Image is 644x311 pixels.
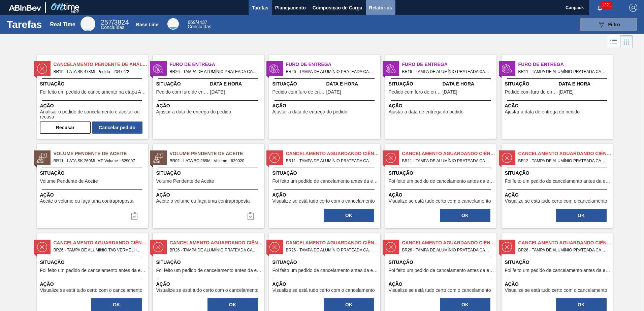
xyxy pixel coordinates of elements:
img: icon-task-complete [247,212,255,220]
span: Visualize se está tudo certo com o cancelamento [505,199,607,204]
span: Volume Pendente de Aceite [54,150,148,157]
span: Ação [389,102,495,109]
span: BR12 - TAMPA DE ALUMÍNIO PRATEADA CANPACK CDL Pedido - 631768 [518,157,607,165]
span: Tarefas [252,4,268,12]
span: BR26 - TAMPA DE ALUMÍNIO TAB VERMELHO CANPACK CDL Pedido - 631791 [54,246,142,254]
span: / 3824 [101,19,129,26]
span: Visualize se está tudo certo com o cancelamento [505,288,607,293]
img: status [269,64,280,74]
span: Cancelamento aguardando ciência [54,239,148,246]
span: Volume Pendente de Aceite [156,179,214,184]
span: Situação [156,80,208,88]
span: Situação [505,170,611,177]
span: Situação [505,259,611,266]
span: Ação [505,281,611,288]
button: icon-task-complete [243,209,259,223]
span: 1321 [601,1,612,9]
span: BR11 - TAMPA DE ALUMÍNIO PRATEADA CANPACK CDL Pedido - 607198 [402,157,491,165]
button: OK [556,209,607,222]
span: Ajustar a data de entrega do pedido [389,109,464,114]
span: Ação [389,192,495,199]
span: Situação [389,259,495,266]
span: Situação [389,80,441,88]
span: Filtro [608,22,620,27]
span: Ação [156,281,262,288]
img: icon-task-complete [130,212,138,220]
span: 02/10/2025, [559,90,574,95]
span: Cancelamento aguardando ciência [402,239,496,246]
span: Pedido com furo de entrega [156,90,208,95]
span: Visualize se está tudo certo com o cancelamento [389,288,491,293]
img: status [153,153,163,163]
img: status [37,64,47,74]
span: 257 [101,19,112,26]
img: status [269,153,280,163]
span: Ajustar a data de entrega do pedido [505,109,580,114]
img: status [386,153,396,163]
img: status [153,242,163,252]
img: status [153,64,163,74]
span: Cancelamento aguardando ciência [402,150,496,157]
span: Situação [40,259,146,266]
span: Situação [156,170,262,177]
div: Completar tarefa: 30332469 [40,120,142,134]
span: Situação [272,259,379,266]
button: Cancelar pedido [92,122,142,134]
span: Furo de Entrega [518,61,613,68]
span: Pedido com furo de entrega [389,90,441,95]
span: Ação [505,192,611,199]
div: Visão em Cards [620,35,633,48]
div: Base Line [136,22,158,27]
span: Furo de Entrega [286,61,380,68]
span: Foi feito um pedido de cancelamento antes da etapa de aguardando faturamento [272,179,379,184]
span: Concluídas [101,25,124,30]
span: Situação [272,170,379,177]
div: Real Time [80,16,95,31]
span: Ação [272,192,379,199]
span: Visualize se está tudo certo com o cancelamento [156,288,259,293]
img: status [502,153,512,163]
span: BR26 - TAMPA DE ALUMÍNIO PRATEADA CANPACK CDL Pedido - 665871 [170,246,259,254]
span: Pedido com furo de entrega [505,90,557,95]
span: Situação [156,259,262,266]
button: OK [324,209,374,222]
span: Foi feito um pedido de cancelamento antes da etapa de aguardando faturamento [505,268,611,273]
span: 669 [188,20,195,25]
span: Foi feito um pedido de cancelamento na etapa Aguardando Faturamento [40,90,146,95]
span: Foi feito um pedido de cancelamento antes da etapa de aguardando faturamento [389,179,495,184]
span: Situação [389,170,495,177]
img: status [37,153,47,163]
span: Situação [505,80,557,88]
span: Ação [272,102,379,109]
span: Ação [389,281,495,288]
span: Ação [40,102,146,109]
span: BR19 - LATA SK 473ML Pedido - 2047272 [54,68,142,75]
div: Visão em Lista [608,35,620,48]
span: Foi feito um pedido de cancelamento antes da etapa de aguardando faturamento [389,268,495,273]
span: Ação [40,281,146,288]
img: status [502,64,512,74]
span: BR02 - LATA BC 269ML Volume - 629020 [170,157,259,165]
span: Situação [40,80,146,88]
span: Analisar o pedido de cancelamento e aceitar ou recusa [40,109,146,120]
div: Completar tarefa: 30332579 [439,208,491,223]
span: Cancelamento Pendente de Análise [54,61,148,68]
span: Aceite o volume ou faça uma contraproposta [156,199,250,204]
div: Completar tarefa: 30332578 [323,208,375,223]
span: Cancelamento aguardando ciência [286,239,380,246]
div: Completar tarefa: 30344593 [243,209,259,223]
span: Relatórios [369,4,392,12]
img: status [386,242,396,252]
span: Cancelamento aguardando ciência [286,150,380,157]
span: Data e Hora [326,80,379,88]
span: Ação [156,192,262,199]
span: Situação [40,170,146,177]
img: status [502,242,512,252]
span: Concluídas [188,24,211,29]
img: TNhmsLtSVTkK8tSr43FrP2fwEKptu5GPRR3wAAAABJRU5ErkJggg== [9,5,41,11]
span: BR11 - TAMPA DE ALUMÍNIO PRATEADA CANPACK CDL Pedido - 607197 [286,157,375,165]
span: Visualize se está tudo certo com o cancelamento [272,199,375,204]
button: Filtro [580,18,637,31]
span: Foi feito um pedido de cancelamento antes da etapa de aguardando faturamento [272,268,379,273]
span: Furo de Entrega [170,61,264,68]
